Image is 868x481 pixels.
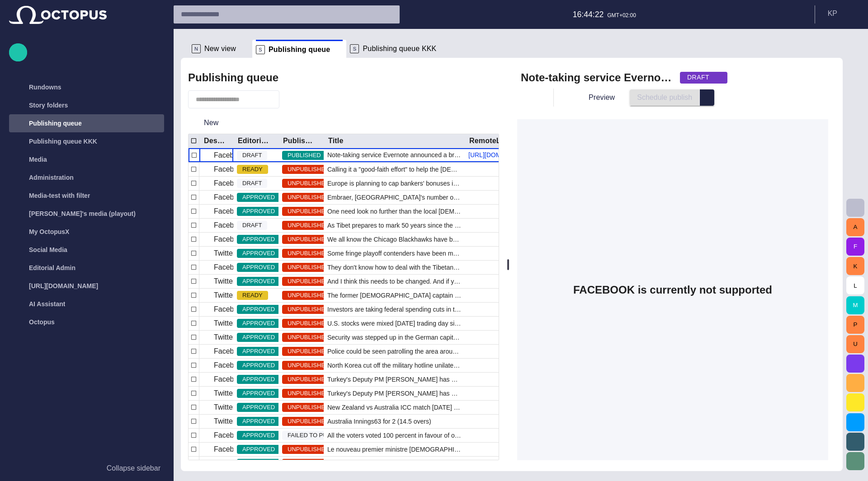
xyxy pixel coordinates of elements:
p: Rundowns [29,83,61,92]
p: Facebook [214,206,245,217]
div: Publishing status [283,136,316,145]
span: Note-taking service Evernote announced a breach on their net [327,150,461,159]
span: UNPUBLISHED [282,389,335,398]
span: APPROVED [237,249,280,258]
span: The former England captain made 115 appearances for his country and 394 for Manchester United [327,291,461,300]
span: Police could be seen patrolling the area around the German chancellory and sadpksajdlkcjsal [327,347,461,356]
span: We all know the Chicago Blackhawks have been soaring this season in the NHL, but what about the p... [327,235,461,244]
p: S [256,45,265,54]
span: DRAFT [237,221,267,230]
p: Twitter [214,402,235,413]
span: Europe is planning to cap bankers' bonuses in a bid to curb the kind of reckless risk taking that... [327,179,461,188]
span: APPROVED [237,305,280,314]
p: Twitter [214,248,235,259]
span: APPROVED [237,445,280,454]
p: Octopus [29,318,55,327]
p: Editorial Admin [29,263,75,272]
p: Twitter [214,318,235,329]
p: Facebook [214,178,245,189]
span: READY [237,291,268,300]
p: Twitter [214,276,235,287]
div: RemoteLink [469,136,512,145]
p: Twitter [214,388,235,399]
span: They don't know how to deal with the Tibetan issue. And I think this shows completed failure of C... [327,263,461,272]
span: Security was stepped up in the German capital on Sunday (February 22) [327,333,461,342]
span: UNPUBLISHED [282,403,335,412]
span: APPROVED [237,347,280,356]
span: And I think this needs to be changed. And if you want to solve the dsajfsadl jflkdsa [327,277,461,286]
p: Collapse sidebar [107,463,160,474]
p: K P [828,8,837,19]
p: Facebook [214,164,245,175]
span: Publishing queue [269,45,330,54]
button: L [846,276,864,294]
span: UNPUBLISHED [282,277,335,286]
p: Facebook [214,444,245,455]
span: Turkey's Deputy PM Bulent Arinc has apologised to protesters injured in demonstrations opposing t... [327,375,461,384]
p: N [192,44,201,53]
span: APPROVED [237,361,280,370]
span: UNPUBLISHED [282,179,335,188]
span: APPROVED [237,193,280,202]
span: APPROVED [237,263,280,272]
div: Octopus [9,313,164,331]
span: APPROVED [237,431,280,440]
div: [PERSON_NAME]'s media (playout) [9,205,164,223]
span: APPROVED [237,417,280,426]
div: DRAFT [680,72,727,84]
p: Media [29,155,47,164]
span: UNPUBLISHED [282,165,335,174]
p: Social Media [29,245,67,254]
ul: main menu [9,78,164,331]
span: Publishing queue KKK [363,44,436,53]
span: Investors are taking federal spending cuts in the United States in stride. [327,305,461,314]
span: APPROVED [237,403,280,412]
p: 16:44:22 [573,9,604,20]
p: Facebook [214,234,245,245]
span: APPROVED [237,235,280,244]
span: UNPUBLISHED [282,263,335,272]
p: Facebook [214,360,245,371]
a: [URL][DOMAIN_NAME] [465,150,539,159]
p: Facebook [214,304,245,315]
div: Media-test with filter [9,187,164,205]
span: All the voters voted 100 percent in favour of our great lead [327,431,461,440]
p: Facebook [214,150,245,161]
div: Publishing queue [9,114,164,132]
span: APPROVED [237,277,280,286]
span: UNPUBLISHED [282,221,335,230]
span: North Korea cut off the military hotline unilaterally today as a prot [327,361,461,370]
button: P [846,316,864,334]
p: Story folders [29,101,68,110]
div: [URL][DOMAIN_NAME] [9,277,164,295]
div: AI Assistant [9,295,164,313]
p: AI Assistant [29,299,65,308]
span: UNPUBLISHED [282,235,335,244]
span: Australia Innings63 for 2 (14.5 overs) [327,417,431,426]
p: Facebook [214,374,245,385]
span: UNPUBLISHED [282,207,335,216]
div: Destination [204,136,226,145]
p: GMT+02:00 [607,11,636,19]
button: KP [821,5,863,22]
button: A [846,218,864,236]
span: Embraer, Brazil's number one exporter of manufactured goods, [327,193,461,202]
button: M [846,296,864,314]
span: PUBLISHED [282,151,326,160]
div: Media [9,150,164,168]
button: New [188,115,235,131]
span: UNPUBLISHED [282,375,335,384]
span: Calling it a "good-faith effort" to help the Egyptian people, U.S. Secretary of State John Kerry ... [327,165,461,174]
div: SPublishing queue KKK [346,40,453,58]
span: APPROVED [237,207,280,216]
button: Collapse sidebar [9,459,164,477]
p: Facebook [214,192,245,203]
span: New Zealand vs Australia ICC match today at 1030 [327,403,461,412]
button: select publish option [700,89,714,106]
span: U.S. stocks were mixed Monday, the first trading day since the so-called sequester went into effe... [327,319,461,328]
span: Some fringe playoff contenders have been making some moves l [327,249,461,258]
span: READY [237,165,268,174]
h2: FACEBOOK is currently not supported [573,284,772,296]
span: UNPUBLISHED [282,249,335,258]
span: APPROVED [237,389,280,398]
